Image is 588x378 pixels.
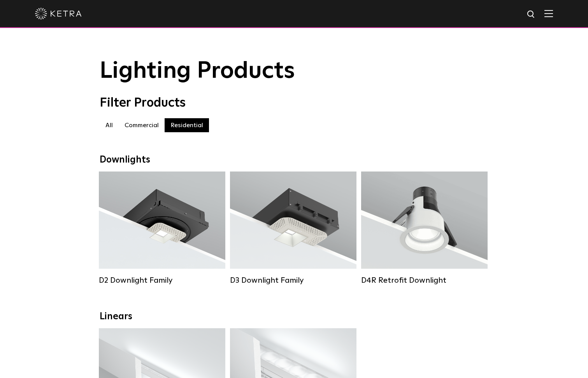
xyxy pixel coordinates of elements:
img: Hamburger%20Nav.svg [544,10,553,17]
label: Commercial [119,118,165,132]
a: D2 Downlight Family Lumen Output:1200Colors:White / Black / Gloss Black / Silver / Bronze / Silve... [99,171,225,285]
a: D3 Downlight Family Lumen Output:700 / 900 / 1100Colors:White / Black / Silver / Bronze / Paintab... [230,171,356,285]
div: D2 Downlight Family [99,276,225,285]
div: Linears [100,311,489,322]
div: D4R Retrofit Downlight [361,276,488,285]
div: Filter Products [100,96,489,110]
span: Lighting Products [100,59,295,83]
div: Downlights [100,154,489,166]
img: search icon [527,10,536,19]
div: D3 Downlight Family [230,276,356,285]
label: All [100,118,119,132]
a: D4R Retrofit Downlight Lumen Output:800Colors:White / BlackBeam Angles:15° / 25° / 40° / 60°Watta... [361,171,488,285]
img: ketra-logo-2019-white [35,8,82,19]
label: Residential [165,118,209,132]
